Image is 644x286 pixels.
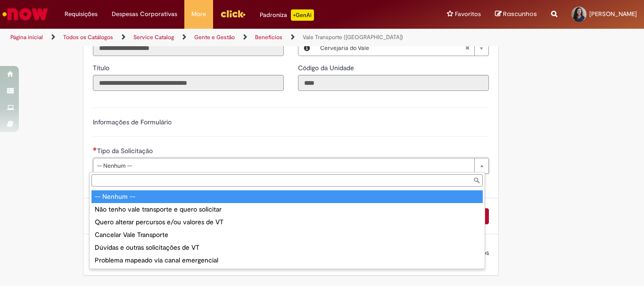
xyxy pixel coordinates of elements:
[91,241,483,254] div: Dúvidas e outras solicitações de VT
[91,254,483,267] div: Problema mapeado via canal emergencial
[91,229,483,241] div: Cancelar Vale Transporte
[90,188,485,269] ul: Tipo da Solicitação
[91,203,483,216] div: Não tenho vale transporte e quero solicitar
[91,190,483,203] div: -- Nenhum --
[91,216,483,229] div: Quero alterar percursos e/ou valores de VT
